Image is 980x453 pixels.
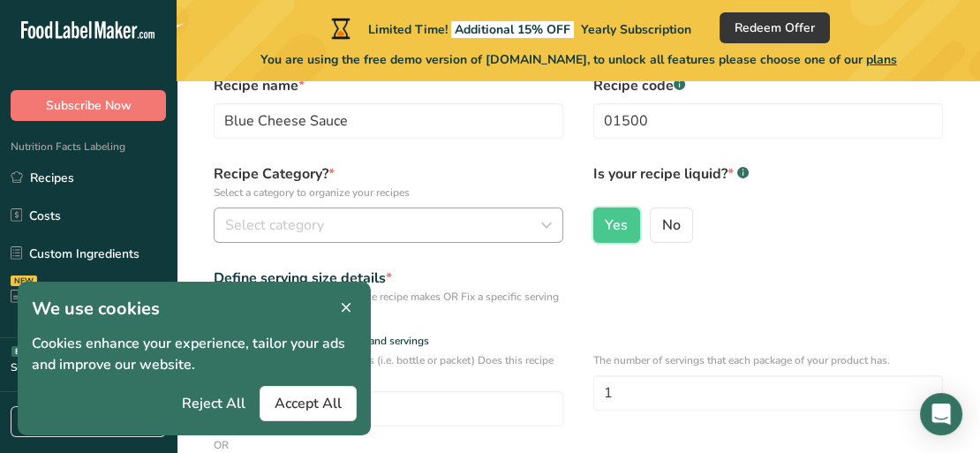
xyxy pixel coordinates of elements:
div: Specify the number of servings the recipe makes OR Fix a specific serving weight [214,289,563,321]
p: Cookies enhance your experience, tailor your ads and improve our website. [32,333,357,375]
span: Accept All [275,393,342,414]
label: Is your recipe liquid? [593,163,943,200]
span: Yearly Subscription [581,21,691,38]
button: Reject All [168,386,260,421]
div: Custom Reports [11,288,120,306]
div: OR [214,437,229,453]
span: Additional 15% OFF [451,21,574,38]
div: Limited Time! [328,18,691,39]
label: Recipe code [593,75,943,96]
input: Type your recipe code here [593,103,943,139]
span: No [662,216,681,234]
span: You are using the free demo version of [DOMAIN_NAME], to unlock all features please choose one of... [260,50,897,69]
div: Define serving size details [214,268,563,289]
button: Redeem Offer [720,12,830,43]
span: Yes [605,216,628,234]
p: The number of servings that each package of your product has. [593,352,943,368]
input: Type your recipe name here [214,103,563,139]
div: Open Intercom Messenger [920,393,962,435]
div: NEW [11,276,37,286]
span: Select category [225,215,324,236]
span: Reject All [182,393,245,414]
button: Accept All [260,386,357,421]
button: Select category [214,208,563,243]
div: BETA [11,346,39,357]
button: Subscribe Now [11,90,166,121]
a: Book a Free Demo [11,406,166,437]
span: Redeem Offer [735,19,815,37]
label: Recipe name [214,75,563,96]
label: Recipe Category? [214,163,563,200]
h1: We use cookies [32,296,357,322]
p: Select a category to organize your recipes [214,185,563,200]
span: plans [866,51,897,68]
span: Subscribe Now [46,96,132,115]
p: How many units of sealable items (i.e. bottle or packet) Does this recipe make. [214,352,563,384]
